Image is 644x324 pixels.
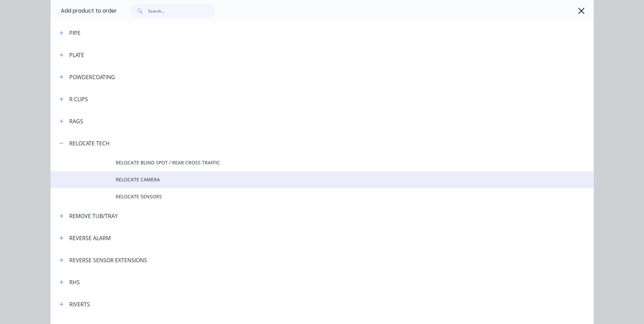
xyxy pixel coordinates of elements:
div: RELOCATE TECH [69,139,110,147]
div: R CLIPS [69,95,88,103]
input: Search... [148,4,215,18]
span: RELOCATE CAMERA [116,176,498,183]
div: REVERSE ALARM [69,234,111,242]
div: POWDERCOATING [69,73,115,81]
span: RELOCATE BLIND SPOT / REAR CROSS TRAFFIC [116,159,498,166]
span: RELOCATE SENSORS [116,193,498,200]
div: REMOVE TUB/TRAY [69,212,118,220]
div: RAGS [69,117,83,125]
div: PLATE [69,51,84,59]
div: RIVERTS [69,300,90,308]
div: RHS [69,278,80,286]
div: PIPE [69,29,80,37]
div: REVERSE SENSOR EXTENSIONS [69,256,147,264]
